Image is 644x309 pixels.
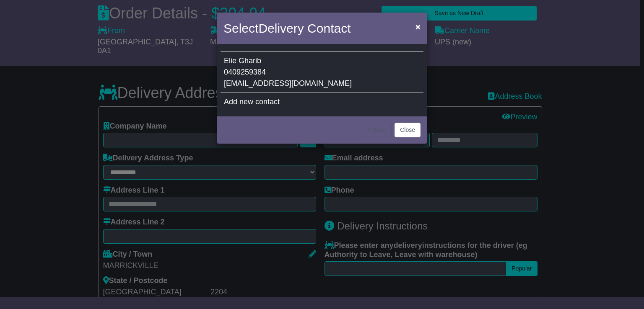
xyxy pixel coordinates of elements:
button: Close [395,123,421,137]
span: Gharib [239,57,261,65]
h4: Select [223,19,351,38]
button: Close [411,18,425,35]
span: 0409259384 [224,68,266,76]
span: Contact [307,21,351,35]
span: [EMAIL_ADDRESS][DOMAIN_NAME] [224,79,352,88]
span: Elie [224,57,236,65]
span: × [415,22,421,31]
span: Add new contact [224,98,280,106]
span: Delivery [258,21,304,35]
button: < Back [363,123,392,137]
